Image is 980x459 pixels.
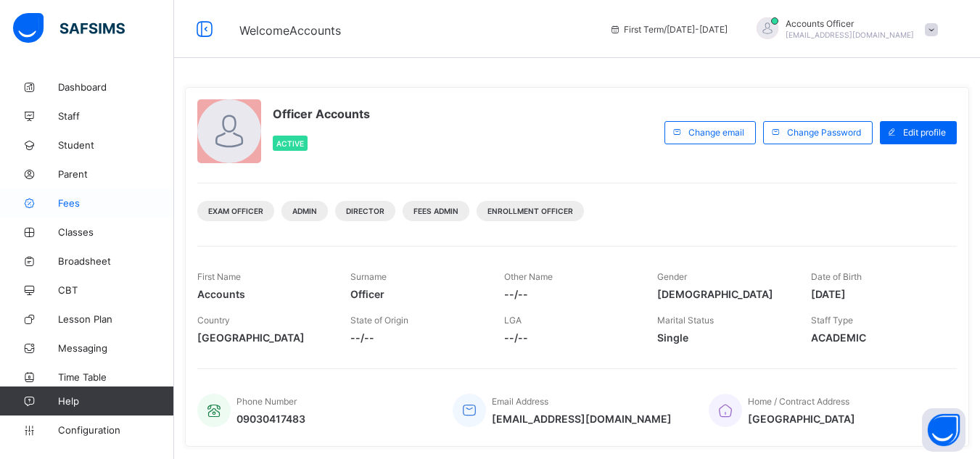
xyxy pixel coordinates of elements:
[58,226,174,238] span: Classes
[13,13,125,44] img: safsims
[239,23,341,38] span: Welcome Accounts
[492,396,548,407] span: Email Address
[58,371,174,383] span: Time Table
[58,342,174,354] span: Messaging
[58,424,173,436] span: Configuration
[609,24,728,35] span: session/term information
[350,288,482,300] span: Officer
[273,107,370,121] span: Officer Accounts
[58,284,174,296] span: CBT
[748,413,855,425] span: [GEOGRAPHIC_DATA]
[487,207,573,215] span: Enrollment Officer
[922,408,965,452] button: Open asap
[657,315,714,326] span: Marital Status
[58,81,174,93] span: Dashboard
[688,127,744,138] span: Change email
[197,271,241,282] span: First Name
[811,315,853,326] span: Staff Type
[58,110,174,122] span: Staff
[236,413,305,425] span: 09030417483
[657,331,788,344] span: Single
[197,331,329,344] span: [GEOGRAPHIC_DATA]
[350,271,387,282] span: Surname
[742,17,945,41] div: AccountsOfficer
[58,313,174,325] span: Lesson Plan
[657,288,788,300] span: [DEMOGRAPHIC_DATA]
[786,18,914,29] span: Accounts Officer
[208,207,263,215] span: Exam Officer
[811,271,862,282] span: Date of Birth
[811,331,942,344] span: ACADEMIC
[748,396,849,407] span: Home / Contract Address
[504,271,553,282] span: Other Name
[811,288,942,300] span: [DATE]
[58,197,174,209] span: Fees
[276,139,304,148] span: Active
[350,331,482,344] span: --/--
[504,331,635,344] span: --/--
[492,413,672,425] span: [EMAIL_ADDRESS][DOMAIN_NAME]
[58,255,174,267] span: Broadsheet
[197,315,230,326] span: Country
[657,271,687,282] span: Gender
[413,207,458,215] span: Fees Admin
[197,288,329,300] span: Accounts
[292,207,317,215] span: Admin
[236,396,297,407] span: Phone Number
[504,315,522,326] span: LGA
[58,139,174,151] span: Student
[58,168,174,180] span: Parent
[903,127,946,138] span: Edit profile
[787,127,861,138] span: Change Password
[346,207,384,215] span: Director
[350,315,408,326] span: State of Origin
[504,288,635,300] span: --/--
[786,30,914,39] span: [EMAIL_ADDRESS][DOMAIN_NAME]
[58,395,173,407] span: Help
